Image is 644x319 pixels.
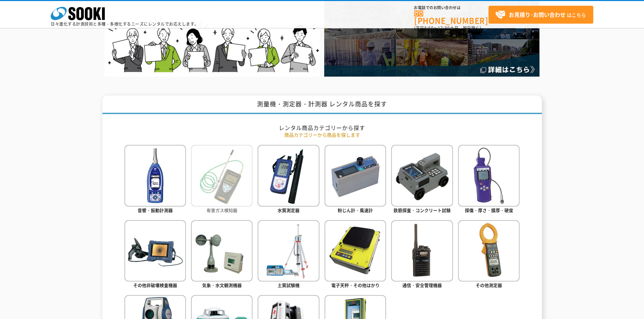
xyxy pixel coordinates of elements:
img: 電子天秤・その他はかり [325,220,386,282]
span: (平日 ～ 土日、祝日除く) [414,25,481,31]
img: 探傷・厚さ・膜厚・硬度 [458,145,520,206]
a: 音響・振動計測器 [124,145,186,215]
a: 水質測定器 [258,145,319,215]
span: 通信・安全管理機器 [402,282,442,288]
span: 電子天秤・その他はかり [331,282,380,288]
img: 有害ガス検知器 [191,145,253,206]
img: 水質測定器 [258,145,319,206]
strong: お見積り･お問い合わせ [509,10,566,19]
p: 日々進化する計測技術と多種・多様化するニーズにレンタルでお応えします。 [51,22,199,26]
a: その他非破壊検査機器 [124,220,186,290]
span: その他非破壊検査機器 [133,282,177,288]
span: 17:30 [438,25,450,31]
span: 8:50 [424,25,434,31]
a: 粉じん計・風速計 [325,145,386,215]
img: 音響・振動計測器 [124,145,186,206]
span: 水質測定器 [278,207,300,213]
span: その他測定器 [476,282,502,288]
a: 有害ガス検知器 [191,145,253,215]
img: その他非破壊検査機器 [124,220,186,282]
span: 粉じん計・風速計 [338,207,373,213]
a: その他測定器 [458,220,520,290]
span: 音響・振動計測器 [138,207,173,213]
a: [PHONE_NUMBER] [414,10,488,24]
span: はこちら [495,10,586,20]
span: 鉄筋探査・コンクリート試験 [393,207,451,213]
img: 粉じん計・風速計 [325,145,386,206]
img: 鉄筋探査・コンクリート試験 [391,145,453,206]
a: 鉄筋探査・コンクリート試験 [391,145,453,215]
span: お電話でのお問い合わせは [414,6,488,10]
a: 電子天秤・その他はかり [325,220,386,290]
span: 有害ガス検知器 [207,207,237,213]
span: 探傷・厚さ・膜厚・硬度 [465,207,513,213]
img: 通信・安全管理機器 [391,220,453,282]
span: 気象・水文観測機器 [202,282,242,288]
h1: 測量機・測定器・計測器 レンタル商品を探す [102,96,542,114]
a: 探傷・厚さ・膜厚・硬度 [458,145,520,215]
a: 通信・安全管理機器 [391,220,453,290]
img: 気象・水文観測機器 [191,220,253,282]
img: その他測定器 [458,220,520,282]
p: 商品カテゴリーから商品を探します [124,131,520,138]
a: 気象・水文観測機器 [191,220,253,290]
a: 土質試験機 [258,220,319,290]
span: 土質試験機 [278,282,300,288]
a: お見積り･お問い合わせはこちら [488,6,593,24]
h2: レンタル商品カテゴリーから探す [124,124,520,131]
img: 土質試験機 [258,220,319,282]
